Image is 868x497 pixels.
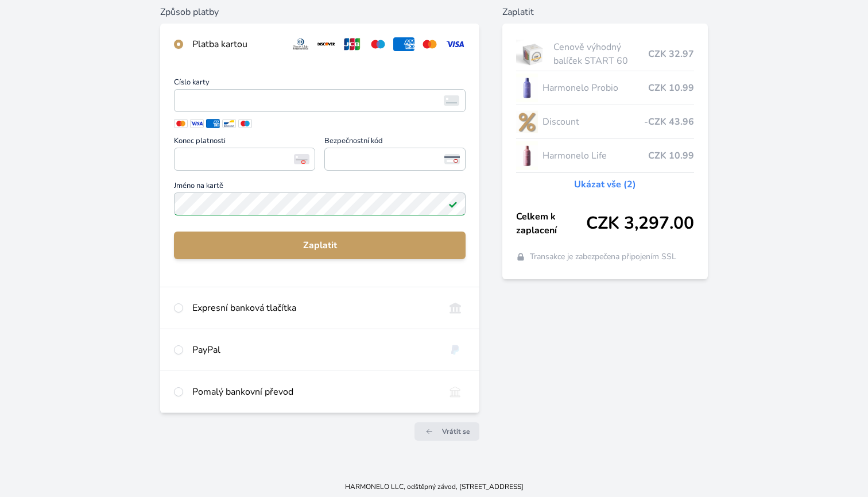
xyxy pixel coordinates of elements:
[516,74,538,102] img: CLEAN_PROBIO_se_stinem_x-lo.jpg
[192,385,436,399] div: Pomalý bankovní převod
[516,141,538,170] img: CLEAN_LIFE_se_stinem_x-lo.jpg
[324,137,466,148] span: Bezpečnostní kód
[648,47,694,61] span: CZK 32.97
[648,81,694,95] span: CZK 10.99
[502,5,708,19] h6: Zaplatit
[174,192,466,215] input: Jméno na kartěPlatné pole
[542,149,648,163] span: Harmonelo Life
[648,149,694,163] span: CZK 10.99
[316,37,337,51] img: discover.svg
[174,137,315,148] span: Konec platnosti
[174,79,466,89] span: Číslo karty
[160,5,480,19] h6: Způsob platby
[516,107,538,136] img: discount-lo.png
[445,343,466,357] img: paypal.svg
[330,151,460,167] iframe: Iframe pro bezpečnostní kód
[183,238,457,252] span: Zaplatit
[444,95,459,106] img: card
[294,154,309,164] img: Konec platnosti
[179,151,310,167] iframe: Iframe pro datum vypršení platnosti
[516,40,549,68] img: start.jpg
[644,115,694,129] span: -CZK 43.96
[448,199,458,209] img: Platné pole
[445,385,466,399] img: bankTransfer_IBAN.svg
[367,37,389,51] img: maestro.svg
[542,81,648,95] span: Harmonelo Probio
[586,213,694,234] span: CZK 3,297.00
[179,93,461,109] iframe: Iframe pro číslo karty
[414,422,479,441] a: Vrátit se
[542,115,644,129] span: Discount
[419,37,440,51] img: mc.svg
[516,210,586,237] span: Celkem k zaplacení
[574,178,636,191] a: Ukázat vše (2)
[174,182,466,192] span: Jméno na kartě
[393,37,414,51] img: amex.svg
[174,232,466,259] button: Zaplatit
[553,40,648,68] span: Cenově výhodný balíček START 60
[342,37,363,51] img: jcb.svg
[192,343,436,357] div: PayPal
[445,37,466,51] img: visa.svg
[192,301,436,315] div: Expresní banková tlačítka
[290,37,311,51] img: diners.svg
[442,427,470,436] span: Vrátit se
[530,251,676,263] span: Transakce je zabezpečena připojením SSL
[192,37,281,51] div: Platba kartou
[445,301,466,315] img: onlineBanking_CZ.svg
